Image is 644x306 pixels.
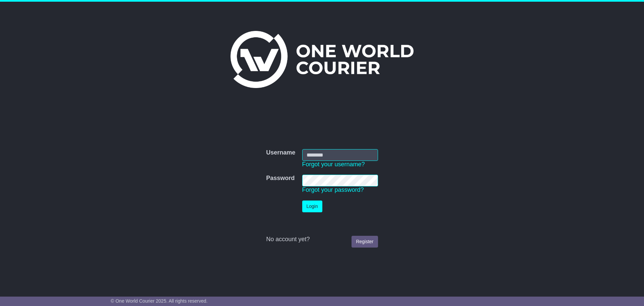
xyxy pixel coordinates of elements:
a: Forgot your username? [302,161,365,168]
a: Forgot your password? [302,186,364,193]
a: Register [352,236,378,248]
img: One World [230,31,414,88]
div: No account yet? [266,236,378,243]
label: Username [266,149,295,157]
label: Password [266,175,294,182]
span: © One World Courier 2025. All rights reserved. [111,298,208,304]
button: Login [302,201,322,212]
